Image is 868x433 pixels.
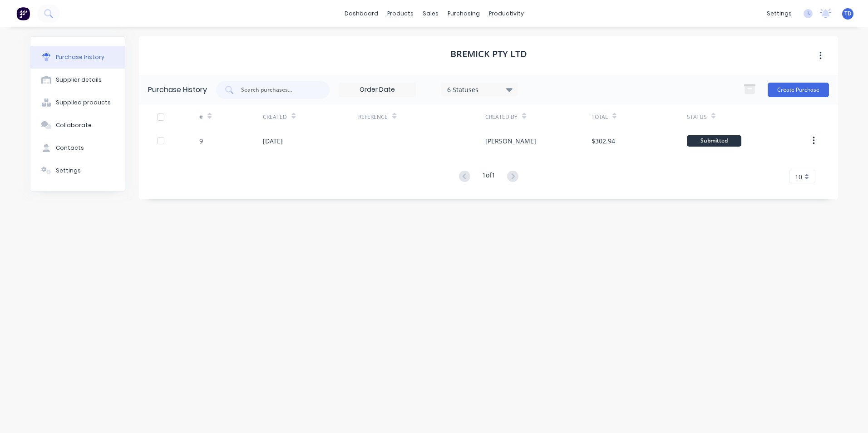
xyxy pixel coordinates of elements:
div: # [199,113,203,121]
div: Supplier details [56,76,102,84]
div: Created By [485,113,518,121]
button: Purchase history [30,46,125,69]
div: $302.94 [592,136,615,146]
div: productivity [484,7,528,20]
div: [DATE] [263,136,283,146]
div: Total [592,113,608,121]
div: Status [687,113,707,121]
div: Collaborate [56,121,92,129]
a: dashboard [340,7,383,20]
input: Order Date [339,83,415,97]
button: Contacts [30,137,125,159]
div: Settings [56,167,81,175]
div: sales [418,7,443,20]
div: settings [762,7,796,20]
div: purchasing [443,7,484,20]
h1: Bremick Pty Ltd [450,49,527,59]
button: Create Purchase [768,83,829,97]
div: Reference [358,113,388,121]
button: Supplier details [30,69,125,91]
div: Purchase history [56,53,104,61]
div: 9 [199,136,203,146]
div: Submitted [687,135,741,147]
div: [PERSON_NAME] [485,136,536,146]
div: Contacts [56,144,84,152]
button: Settings [30,159,125,182]
button: Supplied products [30,91,125,114]
div: Purchase History [148,84,207,95]
input: Search purchases... [240,85,316,94]
div: Created [263,113,287,121]
span: TD [844,10,852,18]
span: 10 [795,172,802,182]
div: products [383,7,418,20]
div: Supplied products [56,98,111,107]
div: 6 Statuses [447,84,512,94]
img: Factory [16,7,30,20]
button: Collaborate [30,114,125,137]
div: 1 of 1 [482,170,495,183]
